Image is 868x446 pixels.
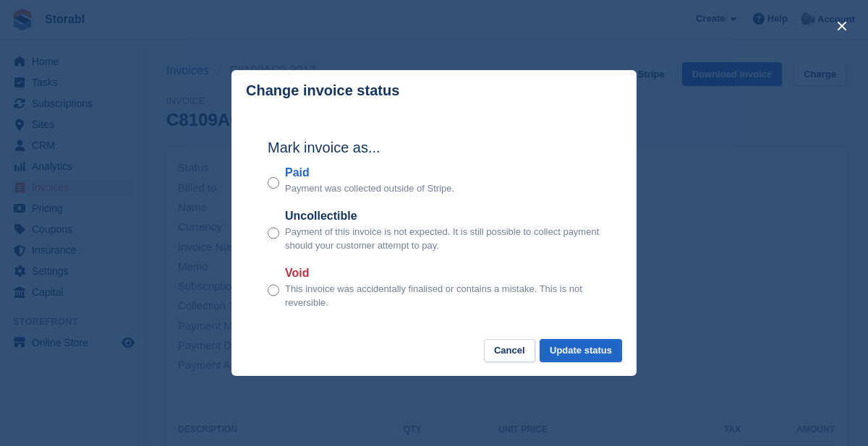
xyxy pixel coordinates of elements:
[246,82,399,99] p: Change invoice status
[285,164,454,181] label: Paid
[268,137,600,158] h2: Mark invoice as...
[540,339,622,363] button: Update status
[285,207,600,225] label: Uncollectible
[285,181,454,196] p: Payment was collected outside of Stripe.
[484,339,535,363] button: Cancel
[830,14,854,38] button: close
[285,225,600,253] p: Payment of this invoice is not expected. It is still possible to collect payment should your cust...
[285,282,600,310] p: This invoice was accidentally finalised or contains a mistake. This is not reversible.
[285,265,600,282] label: Void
